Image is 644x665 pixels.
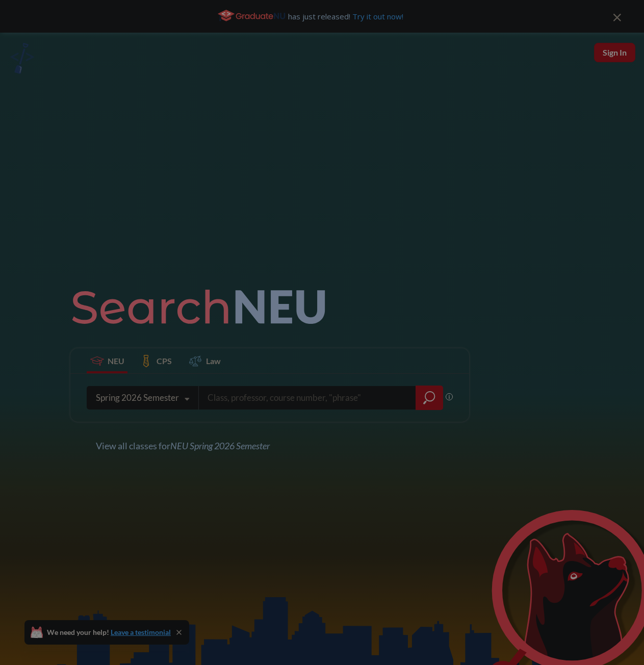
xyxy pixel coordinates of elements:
img: sandbox logo [10,43,34,74]
div: magnifying glass [416,386,443,410]
div: Spring 2026 Semester [96,392,179,403]
span: CPS [157,355,172,367]
a: sandbox logo [10,43,34,77]
input: Class, professor, course number, "phrase" [207,387,408,408]
a: Leave a testimonial [111,628,171,636]
a: Try it out now! [350,11,403,21]
button: Sign In [594,43,635,62]
span: has just released! [288,11,403,22]
svg: magnifying glass [423,391,435,405]
span: We need your help! [47,629,171,636]
span: NEU [108,355,124,367]
span: View all classes for [96,440,270,451]
span: NEU Spring 2026 Semester [170,440,270,451]
span: Law [206,355,221,367]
